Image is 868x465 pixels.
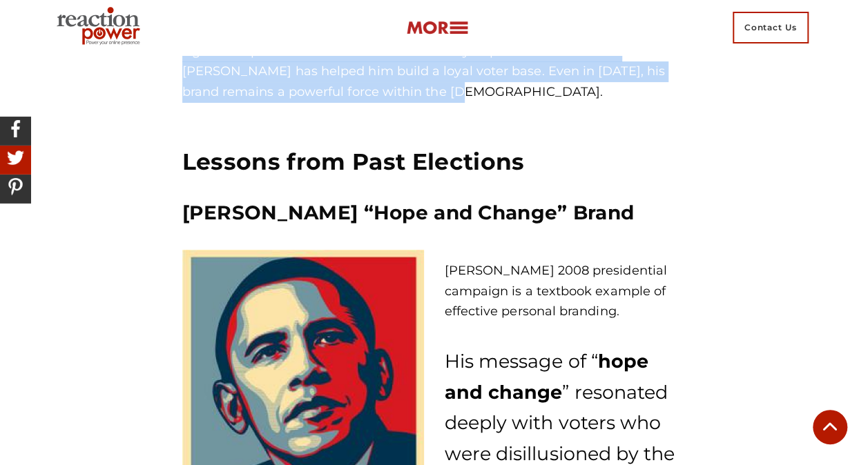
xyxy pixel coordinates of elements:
h2: Lessons from Past Elections [182,148,686,176]
span: Contact Us [733,12,809,43]
img: Executive Branding | Personal Branding Agency [51,3,151,52]
img: more-btn.png [406,20,468,36]
p: [PERSON_NAME] 2008 presidential campaign is a textbook example of effective personal branding. [445,261,686,322]
p: In the 2016 elections, [PERSON_NAME] personal brand resonated with a significant portion of the e... [182,21,686,103]
strong: hope and change [445,350,648,404]
h3: [PERSON_NAME] “Hope and Change” Brand [182,200,686,226]
img: Share On Pinterest [3,175,28,199]
img: Share On Facebook [3,117,28,141]
img: Share On Twitter [3,146,28,170]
